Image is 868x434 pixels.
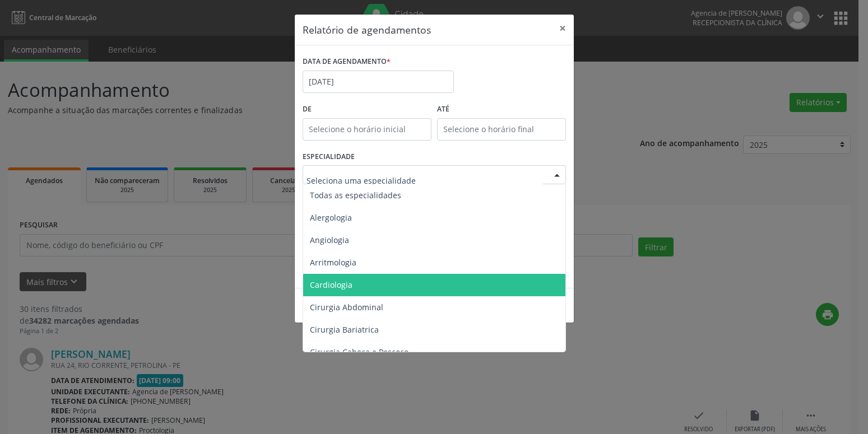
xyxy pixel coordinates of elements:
[310,235,349,245] span: Angiologia
[437,118,566,141] input: Selecione o horário final
[303,22,431,37] h5: Relatório de agendamentos
[437,101,566,118] label: ATÉ
[303,53,391,71] label: DATA DE AGENDAMENTO
[310,347,409,357] span: Cirurgia Cabeça e Pescoço
[551,15,574,42] button: Close
[303,101,431,118] label: De
[310,190,401,200] span: Todas as especialidades
[307,169,543,192] input: Seleciona uma especialidade
[303,118,431,141] input: Selecione o horário inicial
[310,324,379,335] span: Cirurgia Bariatrica
[310,212,352,223] span: Alergologia
[310,257,356,268] span: Arritmologia
[310,302,383,312] span: Cirurgia Abdominal
[303,148,355,166] label: ESPECIALIDADE
[310,279,352,290] span: Cardiologia
[303,71,454,93] input: Selecione uma data ou intervalo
